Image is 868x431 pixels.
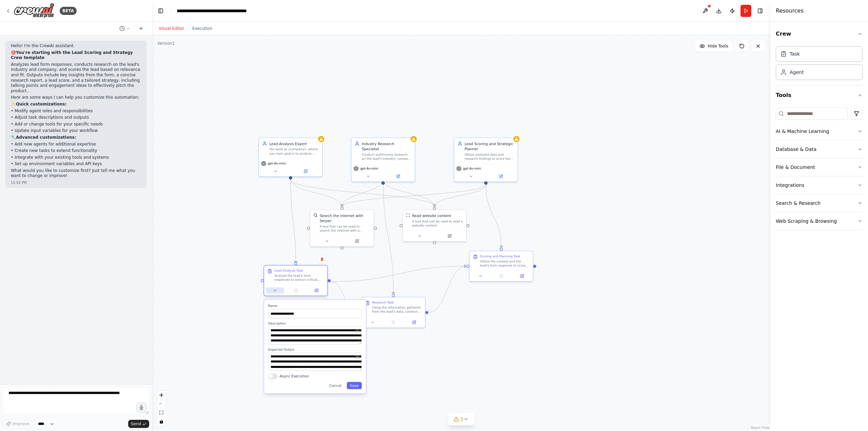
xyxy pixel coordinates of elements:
label: Async Execution [279,374,309,379]
div: Lead Scoring and Strategic PlannerUtilize analyzed data and research findings to score leads and ... [454,138,518,182]
span: gpt-4o-mini [463,166,481,171]
div: SerperDevToolSearch the internet with SerperA tool that can be used to search the internet with a... [310,210,374,247]
div: Lead Analysis Expert [269,141,319,146]
p: 🎯 [11,50,141,61]
button: Hide left sidebar [156,6,165,16]
g: Edge from 2b5b5285-4033-425c-8836-790a3dcb494f to 73e1d804-0a64-44af-bdd8-b236b4a54fb0 [339,184,489,207]
button: fit view [157,408,166,417]
div: React Flow controls [157,391,166,426]
button: Hide Tools [695,41,732,52]
div: Industry Research SpecialistConduct preliminary research on the lead's industry, company size, an... [351,138,415,182]
button: Open in side panel [435,233,464,239]
span: Send [131,421,141,427]
p: Analyzes lead form responses, conducts research on the lead's industry and company, and scores th... [11,62,141,94]
button: Crew [776,24,863,43]
button: Search & Research [776,194,863,212]
button: Open in editor [355,354,361,360]
p: • Integrate with your existing tools and systems [11,155,141,160]
button: Switch to previous chat [117,24,133,33]
p: ✨ [11,102,141,107]
p: Hello! I'm the CrewAI assistant. [11,43,141,49]
g: Edge from 89b06761-059f-4533-bf9b-7df6b5e6dc26 to b8f3d6b7-4798-4e83-a0b9-00bece09fdb7 [288,179,437,207]
span: gpt-4o-mini [360,166,378,171]
button: Visual Editor [155,24,188,33]
g: Edge from 2b5b5285-4033-425c-8836-790a3dcb494f to 7d9d6927-5caa-4798-b660-0a8c68efe85c [483,184,504,248]
button: File & Document [776,158,863,176]
div: ScrapeWebsiteToolRead website contentA tool that can be used to read a website content. [402,210,467,242]
img: Logo [14,3,54,18]
button: Open in side panel [513,273,531,279]
g: Edge from 38a434b5-a8ee-47bb-81e6-944f5a87230e to b9147602-40dc-4afe-ae4f-75aed73cb5d6 [331,279,358,315]
button: No output available [490,273,512,279]
g: Edge from 2b5b5285-4033-425c-8836-790a3dcb494f to b8f3d6b7-4798-4e83-a0b9-00bece09fdb7 [432,184,489,207]
button: Hide right sidebar [755,6,765,16]
div: Utilize the context and the lead's form response to score the lead. Consider factors such as indu... [480,259,530,268]
button: Open in side panel [405,319,423,325]
button: Integrations [776,176,863,194]
p: • Modify agent roles and responsibilities [11,109,141,114]
label: Name [268,304,362,308]
div: Tools [776,105,863,236]
button: No output available [382,319,404,325]
div: Task [790,51,800,57]
span: Improve [13,421,29,427]
p: 🔧 [11,135,141,140]
p: • Create new tasks to extend functionality [11,148,141,154]
div: Search the internet with Serper [320,213,371,223]
div: BETA [60,7,77,15]
img: SerperDevTool [313,213,317,217]
button: AI & Machine Learning [776,122,863,140]
p: • Update input variables for your workflow [11,128,141,134]
button: Open in side panel [383,173,413,179]
div: Read website content [412,213,451,218]
div: A tool that can be used to search the internet with a search_query. Supports different search typ... [320,224,371,233]
button: toggle interactivity [157,417,166,426]
strong: You're starting with the Lead Scoring and Strategy Crew template [11,50,133,60]
div: Lead Scoring and Strategic Planner [465,141,514,151]
div: Research TaskUsing the information gathered from the lead's data, conduct preliminary research on... [361,297,425,328]
button: Open in side panel [308,287,325,293]
button: 3 [448,413,474,426]
div: A tool that can be used to read a website content. [412,219,463,228]
div: Scoring and Planning Task [480,254,520,258]
button: Web Scraping & Browsing [776,212,863,230]
h4: Resources [776,7,804,15]
button: Click to speak your automation idea [136,403,146,413]
p: Here are some ways I can help you customize this automation: [11,95,141,100]
button: Open in editor [355,328,361,334]
g: Edge from 14522d44-cf14-4517-a4a0-c5a12647f46c to b8f3d6b7-4798-4e83-a0b9-00bece09fdb7 [380,179,437,207]
button: Improve [3,419,32,428]
div: Research Task [372,300,394,305]
div: Version 1 [157,41,175,46]
button: zoom in [157,391,166,399]
button: Delete node [318,255,327,264]
p: • Set up environment variables and API keys [11,161,141,167]
p: • Add new agents for additional expertise [11,142,141,147]
div: Using the information gathered from the lead's data, conduct preliminary research on the lead's i... [372,306,422,314]
img: ScrapeWebsiteTool [406,213,410,217]
label: Expected Output [268,348,362,352]
button: Execution [188,24,216,33]
button: Database & Data [776,140,863,158]
div: You work at {company}, where you main goal is to analyze leads form responses to extract essentia... [269,147,319,155]
div: Agent [790,69,804,76]
g: Edge from 89b06761-059f-4533-bf9b-7df6b5e6dc26 to 73e1d804-0a64-44af-bdd8-b236b4a54fb0 [288,179,344,207]
span: Hide Tools [708,43,728,49]
button: Save [347,382,362,389]
div: Utilize analyzed data and research findings to score leads and suggest an appropriate plan. [465,153,514,161]
p: What would you like to customize first? Just tell me what you want to change or improve! [11,168,141,179]
strong: Quick customizations: [16,102,66,106]
button: Cancel [327,382,345,389]
span: 3 [460,416,463,423]
div: Lead Analysis TaskAnalyze the lead's form responses to extract critical information that might be... [263,266,328,297]
div: Scoring and Planning TaskUtilize the context and the lead's form response to score the lead. Cons... [469,251,533,282]
nav: breadcrumb [177,7,253,14]
p: • Adjust task descriptions and outputs [11,115,141,120]
div: 11:52 PM [11,180,141,185]
div: Lead Analysis Task [274,269,303,273]
button: Send [128,420,149,428]
div: Crew [776,43,863,85]
div: Industry Research Specialist [362,141,412,151]
span: gpt-4o-mini [268,161,286,165]
div: Lead Analysis ExpertYou work at {company}, where you main goal is to analyze leads form responses... [258,138,322,177]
